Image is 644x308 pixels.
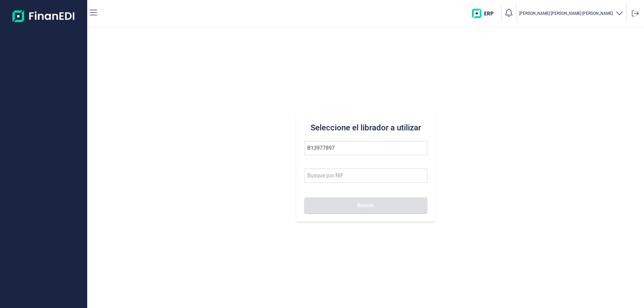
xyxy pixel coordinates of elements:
h3: Seleccione el librador a utilizar [304,122,427,133]
input: Busque por NIF [304,169,427,183]
span: Buscar [357,203,374,208]
button: Buscar [304,197,427,213]
img: Logo de aplicación [12,5,75,27]
p: [PERSON_NAME] [PERSON_NAME] [PERSON_NAME] [519,11,613,16]
img: erp [472,9,498,18]
button: [PERSON_NAME] [PERSON_NAME] [PERSON_NAME] [519,9,624,18]
input: Seleccione la razón social [304,141,427,155]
